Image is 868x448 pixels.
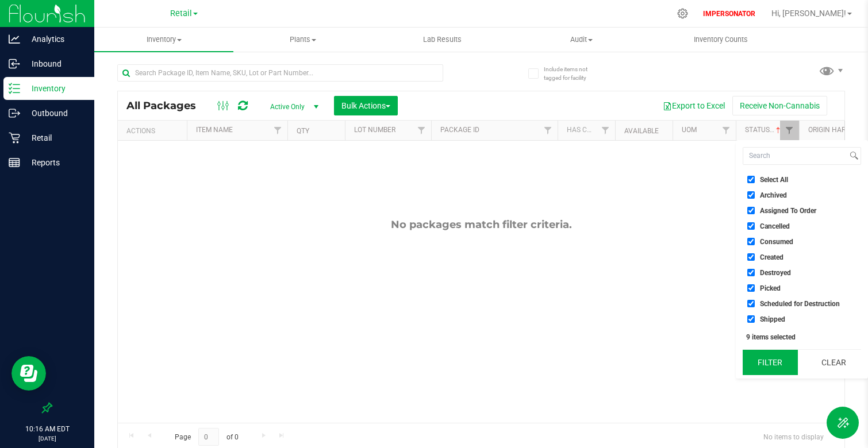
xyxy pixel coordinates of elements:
[760,238,793,245] span: Consumed
[9,157,20,168] inline-svg: Reports
[9,83,20,94] inline-svg: Inventory
[743,350,798,375] button: Filter
[9,132,20,144] inline-svg: Retail
[732,96,827,115] button: Receive Non-Cannabis
[341,101,390,110] span: Bulk Actions
[440,126,479,134] a: Package ID
[118,218,844,231] div: No packages match filter criteria.
[297,127,309,135] a: Qty
[745,126,783,134] a: Status
[760,176,788,183] span: Select All
[651,28,790,52] a: Inventory Counts
[760,192,787,199] span: Archived
[9,107,20,119] inline-svg: Outbound
[655,96,732,115] button: Export to Excel
[373,28,512,52] a: Lab Results
[760,285,781,292] span: Picked
[41,402,53,414] label: Pin the sidebar to full width on large screens
[747,315,755,323] input: Shipped
[94,28,233,52] a: Inventory
[9,33,20,45] inline-svg: Analytics
[827,407,859,439] button: Toggle Menu
[9,58,20,69] inline-svg: Inbound
[747,238,755,245] input: Consumed
[165,428,248,446] span: Page of 0
[682,126,697,134] a: UOM
[558,121,615,141] th: Has COA
[808,126,866,134] a: Origin Harvests
[743,148,847,164] input: Search
[5,424,89,434] p: 10:16 AM EDT
[717,121,736,140] a: Filter
[624,127,659,135] a: Available
[746,333,858,341] div: 9 items selected
[20,57,89,71] p: Inbound
[334,96,398,115] button: Bulk Actions
[754,428,833,445] span: No items to display
[20,156,89,169] p: Reports
[760,254,783,261] span: Created
[780,121,799,140] a: Filter
[234,34,372,45] span: Plants
[747,253,755,261] input: Created
[233,28,372,52] a: Plants
[94,34,233,45] span: Inventory
[747,222,755,230] input: Cancelled
[806,350,861,375] button: Clear
[678,34,763,45] span: Inventory Counts
[170,9,192,18] span: Retail
[117,64,443,82] input: Search Package ID, Item Name, SKU, Lot or Part Number...
[698,9,760,19] p: IMPERSONATOR
[539,121,558,140] a: Filter
[747,191,755,199] input: Archived
[412,121,431,140] a: Filter
[760,300,840,307] span: Scheduled for Destruction
[747,269,755,276] input: Destroyed
[544,65,601,82] span: Include items not tagged for facility
[747,284,755,292] input: Picked
[20,106,89,120] p: Outbound
[126,99,208,112] span: All Packages
[126,127,182,135] div: Actions
[760,269,791,276] span: Destroyed
[596,121,615,140] a: Filter
[760,223,790,230] span: Cancelled
[196,126,233,134] a: Item Name
[5,434,89,443] p: [DATE]
[512,28,651,52] a: Audit
[268,121,287,140] a: Filter
[513,34,651,45] span: Audit
[675,8,690,19] div: Manage settings
[20,82,89,95] p: Inventory
[747,300,755,307] input: Scheduled for Destruction
[354,126,395,134] a: Lot Number
[20,131,89,145] p: Retail
[760,316,785,323] span: Shipped
[20,32,89,46] p: Analytics
[760,207,816,214] span: Assigned To Order
[747,176,755,183] input: Select All
[771,9,846,18] span: Hi, [PERSON_NAME]!
[408,34,477,45] span: Lab Results
[747,207,755,214] input: Assigned To Order
[11,356,46,391] iframe: Resource center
